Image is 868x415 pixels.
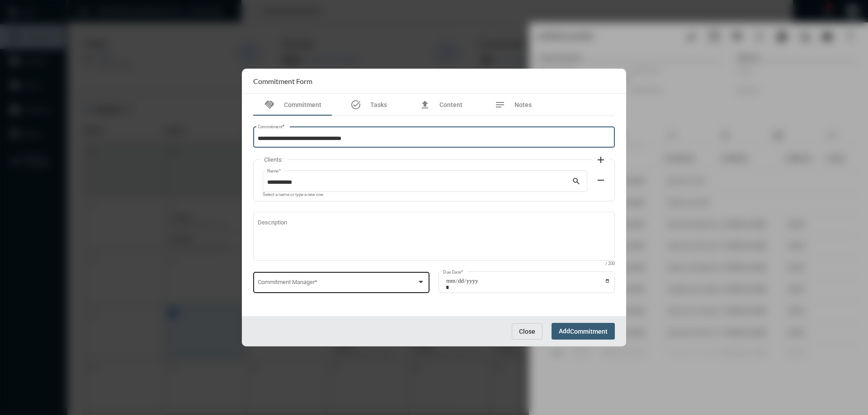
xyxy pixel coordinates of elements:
h2: Commitment Form [253,77,312,85]
mat-icon: task_alt [350,99,361,110]
mat-icon: notes [495,99,505,110]
mat-icon: remove [595,175,606,186]
mat-hint: / 200 [605,261,615,266]
span: Notes [514,101,532,108]
span: Close [519,328,535,335]
mat-icon: search [572,177,583,187]
mat-hint: Select a name or type a new one [263,192,323,197]
span: Content [439,101,462,108]
label: Clients: [259,156,288,163]
span: Commitment [570,328,608,335]
span: Tasks [370,101,387,108]
span: Commitment [284,101,321,108]
mat-icon: handshake [264,99,275,110]
button: AddCommitment [552,323,615,340]
button: Close [512,323,542,340]
mat-icon: add [595,154,606,165]
span: Add [559,327,608,335]
mat-icon: file_upload [420,99,430,110]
